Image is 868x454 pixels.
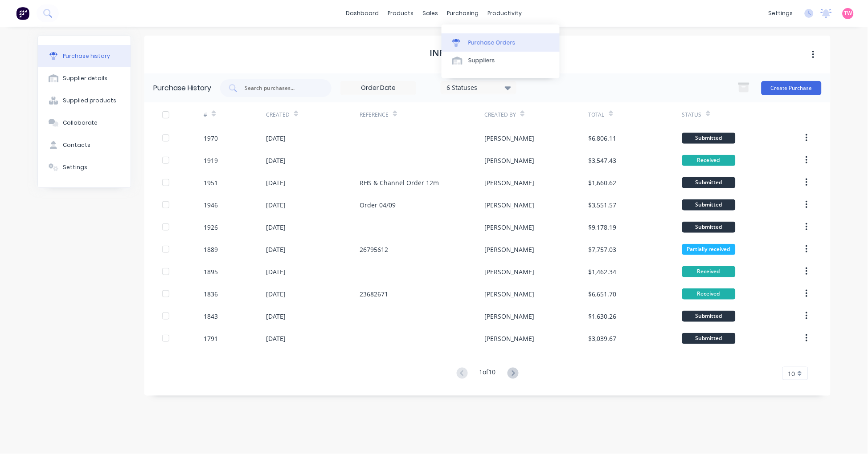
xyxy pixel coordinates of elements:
[762,81,822,95] button: Create Purchase
[682,177,736,188] div: Submitted
[484,178,534,187] div: [PERSON_NAME]
[589,134,617,143] div: $6,806.11
[484,223,534,232] div: [PERSON_NAME]
[204,267,218,276] div: 1895
[682,155,736,166] div: Received
[484,245,534,254] div: [PERSON_NAME]
[430,48,545,58] h1: Infrabuild Steel Centre
[589,289,617,299] div: $6,651.70
[360,200,396,210] div: Order 04/09
[342,7,384,20] a: dashboard
[682,266,736,277] div: Received
[682,333,736,344] div: Submitted
[63,52,111,60] div: Purchase history
[589,223,617,232] div: $9,178.19
[682,199,736,211] div: Submitted
[682,311,736,322] div: Submitted
[204,178,218,187] div: 1951
[204,200,218,210] div: 1946
[204,223,218,232] div: 1926
[63,141,90,149] div: Contacts
[447,83,511,92] div: 6 Statuses
[589,200,617,210] div: $3,551.57
[418,7,443,20] div: sales
[788,369,795,378] span: 10
[266,267,286,276] div: [DATE]
[682,222,736,233] div: Submitted
[764,7,798,20] div: settings
[38,156,131,178] button: Settings
[844,9,852,17] span: TW
[204,289,218,299] div: 1836
[266,289,286,299] div: [DATE]
[443,7,483,20] div: purchasing
[589,178,617,187] div: $1,660.62
[38,112,131,134] button: Collaborate
[266,178,286,187] div: [DATE]
[204,334,218,343] div: 1791
[682,244,736,255] div: Partially received
[266,111,290,119] div: Created
[204,312,218,321] div: 1843
[484,334,534,343] div: [PERSON_NAME]
[38,134,131,156] button: Contacts
[589,267,617,276] div: $1,462.34
[266,156,286,165] div: [DATE]
[360,245,388,254] div: 26795612
[442,52,560,69] a: Suppliers
[484,134,534,143] div: [PERSON_NAME]
[468,57,495,65] div: Suppliers
[484,267,534,276] div: [PERSON_NAME]
[63,97,117,105] div: Supplied products
[589,156,617,165] div: $3,547.43
[266,334,286,343] div: [DATE]
[266,200,286,210] div: [DATE]
[682,288,736,300] div: Received
[484,289,534,299] div: [PERSON_NAME]
[204,156,218,165] div: 1919
[341,81,416,95] input: Order Date
[63,74,108,82] div: Supplier details
[244,84,318,93] input: Search purchases...
[360,178,439,187] div: RHS & Channel Order 12m
[360,111,389,119] div: Reference
[682,111,702,119] div: Status
[16,7,29,20] img: Factory
[468,39,516,47] div: Purchase Orders
[484,111,516,119] div: Created By
[38,45,131,67] button: Purchase history
[484,200,534,210] div: [PERSON_NAME]
[266,312,286,321] div: [DATE]
[38,89,131,112] button: Supplied products
[484,312,534,321] div: [PERSON_NAME]
[266,134,286,143] div: [DATE]
[589,245,617,254] div: $7,757.03
[484,156,534,165] div: [PERSON_NAME]
[589,111,605,119] div: Total
[153,83,211,93] div: Purchase History
[63,119,98,127] div: Collaborate
[589,312,617,321] div: $1,630.26
[204,111,207,119] div: #
[682,133,736,144] div: Submitted
[204,134,218,143] div: 1970
[63,163,87,171] div: Settings
[479,367,496,380] div: 1 of 10
[442,33,560,51] a: Purchase Orders
[266,245,286,254] div: [DATE]
[38,67,131,89] button: Supplier details
[384,7,418,20] div: products
[204,245,218,254] div: 1889
[360,289,388,299] div: 23682671
[483,7,527,20] div: productivity
[589,334,617,343] div: $3,039.67
[266,223,286,232] div: [DATE]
